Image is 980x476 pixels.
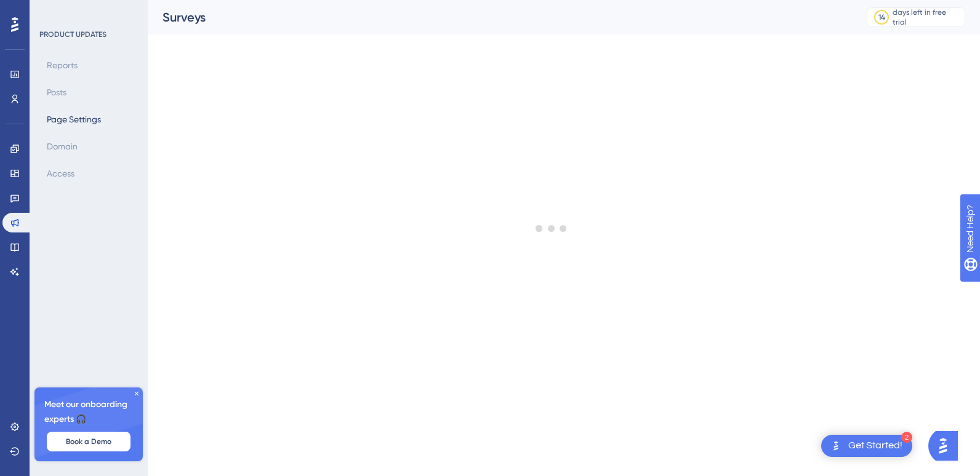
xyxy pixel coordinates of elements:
button: Book a Demo [47,432,131,451]
button: Page Settings [39,108,108,130]
div: Get Started! [848,439,902,453]
button: Access [39,162,82,184]
div: 2 [901,432,912,443]
div: PRODUCT UPDATES [39,30,106,39]
span: Meet our onboarding experts 🎧 [44,397,133,427]
div: 14 [878,12,885,22]
img: launcher-image-alternative-text [829,438,843,453]
span: Book a Demo [66,437,111,446]
div: Open Get Started! checklist, remaining modules: 2 [821,435,912,457]
iframe: UserGuiding AI Assistant Launcher [928,427,965,464]
button: Reports [39,54,85,76]
div: days left in free trial [893,7,961,27]
div: Surveys [163,9,836,26]
button: Domain [39,135,85,157]
button: Posts [39,81,74,103]
span: Need Help? [29,3,77,18]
